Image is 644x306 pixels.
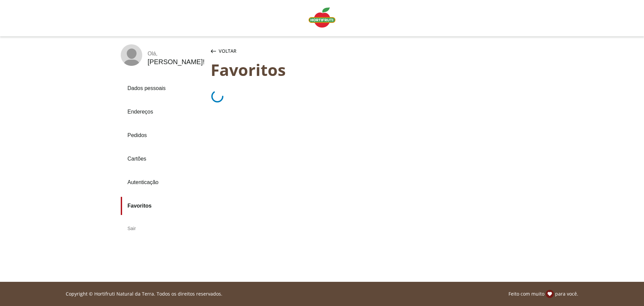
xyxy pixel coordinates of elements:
[508,290,578,298] p: Feito com muito para você.
[121,173,205,191] a: Autenticação
[148,51,205,57] div: Olá ,
[309,7,335,28] img: Logo
[121,79,205,97] a: Dados pessoais
[211,60,523,79] div: Favoritos
[209,44,238,58] button: Voltar
[3,290,641,298] div: Linha de sessão
[306,5,338,32] a: Logo
[121,103,205,121] a: Endereços
[121,126,205,144] a: Pedidos
[121,150,205,168] a: Cartões
[66,291,222,297] p: Copyright © Hortifruti Natural da Terra. Todos os direitos reservados.
[121,220,205,236] div: Sair
[546,290,554,298] img: amor
[148,58,205,66] div: [PERSON_NAME] !
[219,48,236,54] span: Voltar
[121,197,205,215] a: Favoritos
